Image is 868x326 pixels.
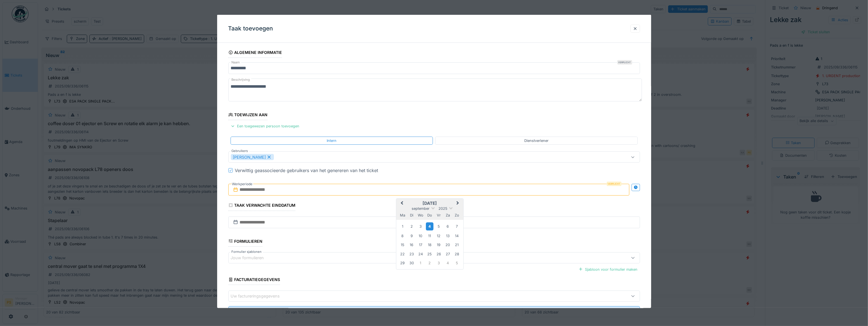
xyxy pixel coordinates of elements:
[426,211,433,219] div: donderdag
[417,223,424,230] div: Choose woensdag 3 september 2025
[453,232,461,239] div: Choose zondag 14 september 2025
[444,259,452,267] div: Choose zaterdag 4 oktober 2025
[231,293,288,299] div: Uw factureringsgegevens
[426,259,433,267] div: Choose donderdag 2 oktober 2025
[454,199,463,208] button: Next Month
[408,223,415,230] div: Choose dinsdag 2 september 2025
[408,232,415,239] div: Choose dinsdag 9 september 2025
[417,250,424,258] div: Choose woensdag 24 september 2025
[426,250,433,258] div: Choose donderdag 25 september 2025
[444,241,452,249] div: Choose zaterdag 20 september 2025
[417,259,424,267] div: Choose woensdag 1 oktober 2025
[444,250,452,258] div: Choose zaterdag 27 september 2025
[398,222,461,267] div: Month september, 2025
[453,250,461,258] div: Choose zondag 28 september 2025
[435,250,442,258] div: Choose vrijdag 26 september 2025
[408,250,415,258] div: Choose dinsdag 23 september 2025
[228,25,273,32] h3: Taak toevoegen
[231,249,263,254] label: Formulier sjablonen
[399,232,406,239] div: Choose maandag 8 september 2025
[444,232,452,239] div: Choose zaterdag 13 september 2025
[426,241,433,249] div: Choose donderdag 18 september 2025
[232,181,253,187] label: Werkperiode
[399,250,406,258] div: Choose maandag 22 september 2025
[412,206,430,210] span: september
[228,201,296,211] div: Taak verwachte einddatum
[228,275,280,285] div: Facturatiegegevens
[231,149,249,153] label: Gebruikers
[231,254,272,261] div: Jouw formulieren
[607,182,622,186] div: Verplicht
[426,232,433,239] div: Choose donderdag 11 september 2025
[435,223,442,230] div: Choose vrijdag 5 september 2025
[231,60,241,65] label: Naam
[453,211,461,219] div: zondag
[453,223,461,230] div: Choose zondag 7 september 2025
[435,259,442,267] div: Choose vrijdag 3 oktober 2025
[453,241,461,249] div: Choose zondag 21 september 2025
[524,138,549,143] div: Dienstverlener
[417,241,424,249] div: Choose woensdag 17 september 2025
[397,199,406,208] button: Previous Month
[444,211,452,219] div: zaterdag
[417,232,424,239] div: Choose woensdag 10 september 2025
[408,211,415,219] div: dinsdag
[435,241,442,249] div: Choose vrijdag 19 september 2025
[408,241,415,249] div: Choose dinsdag 16 september 2025
[228,48,282,58] div: Algemene informatie
[231,154,274,160] div: [PERSON_NAME]
[399,241,406,249] div: Choose maandag 15 september 2025
[327,138,336,143] div: Intern
[228,110,268,120] div: Toewijzen aan
[399,211,406,219] div: maandag
[231,76,251,83] label: Beschrijving
[228,237,263,246] div: Formulieren
[439,206,448,210] span: 2025
[399,259,406,267] div: Choose maandag 29 september 2025
[396,201,463,206] h2: [DATE]
[408,259,415,267] div: Choose dinsdag 30 september 2025
[435,211,442,219] div: vrijdag
[228,122,302,130] div: Een toegewezen persoon toevoegen
[426,222,433,230] div: Choose donderdag 4 september 2025
[399,223,406,230] div: Choose maandag 1 september 2025
[444,223,452,230] div: Choose zaterdag 6 september 2025
[435,232,442,239] div: Choose vrijdag 12 september 2025
[617,60,632,65] div: Verplicht
[235,167,378,174] div: Verwittig geassocieerde gebruikers van het genereren van het ticket
[576,265,640,273] div: Sjabloon voor formulier maken
[417,211,424,219] div: woensdag
[453,259,461,267] div: Choose zondag 5 oktober 2025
